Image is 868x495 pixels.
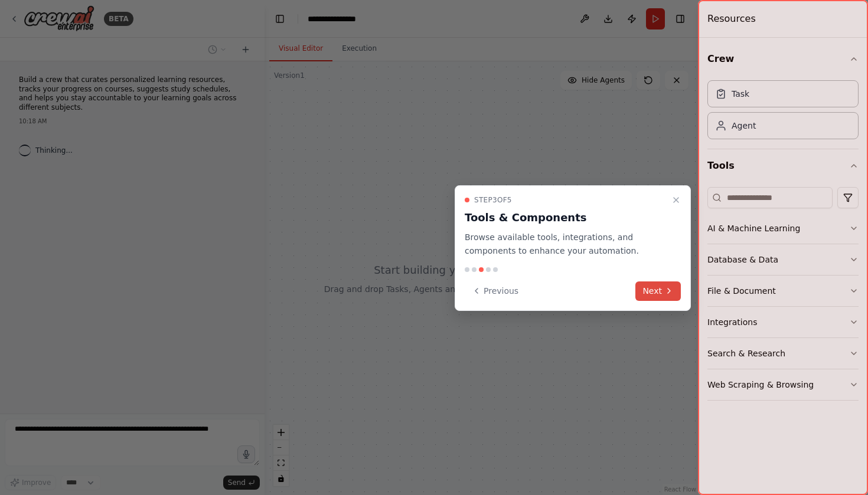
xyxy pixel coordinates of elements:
span: Step 3 of 5 [474,195,512,205]
h3: Tools & Components [465,209,667,226]
button: Close walkthrough [669,193,683,207]
button: Hide left sidebar [272,11,288,27]
button: Next [635,281,681,301]
button: Previous [465,281,526,301]
p: Browse available tools, integrations, and components to enhance your automation. [465,231,667,258]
